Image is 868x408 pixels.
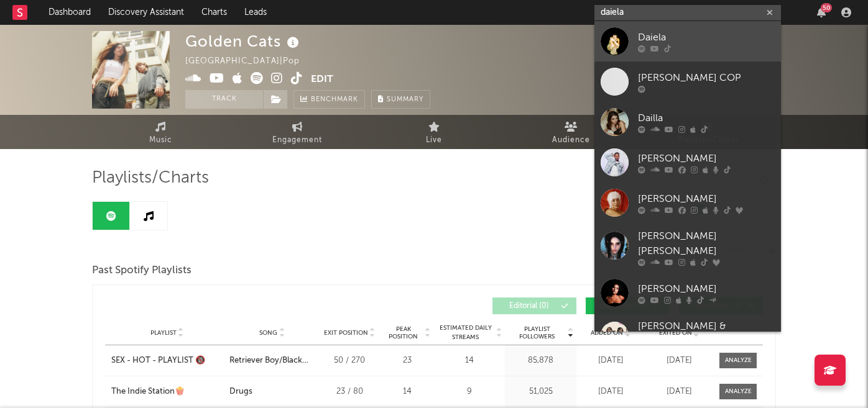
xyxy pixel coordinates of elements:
[321,355,377,367] div: 50 / 270
[638,30,775,45] div: Daiela
[426,133,442,148] span: Live
[594,142,781,183] a: [PERSON_NAME]
[492,297,576,314] button: Editorial(0)
[638,319,775,349] div: [PERSON_NAME] & [PERSON_NAME]
[185,31,302,52] div: Golden Cats
[111,355,205,367] div: SEX - HOT - PLAYLIST 🔞
[638,111,775,125] div: Dailla
[229,115,366,149] a: Engagement
[594,273,781,313] a: [PERSON_NAME]
[324,329,368,337] span: Exit Position
[508,355,573,367] div: 85,878
[311,93,358,107] span: Benchmark
[436,386,502,398] div: 9
[638,229,775,259] div: [PERSON_NAME] [PERSON_NAME]
[501,302,558,310] span: Editorial ( 0 )
[436,355,502,367] div: 14
[272,133,322,148] span: Engagement
[648,386,710,398] div: [DATE]
[638,70,775,85] div: [PERSON_NAME] COP
[508,325,566,340] span: Playlist Followers
[817,7,826,17] button: 50
[259,329,277,337] span: Song
[111,355,223,367] a: SEX - HOT - PLAYLIST 🔞
[185,90,263,109] button: Track
[111,386,185,398] div: The Indie Station🍿
[579,386,642,398] div: [DATE]
[638,151,775,166] div: [PERSON_NAME]
[552,133,590,148] span: Audience
[387,96,423,103] span: Summary
[384,386,430,398] div: 14
[594,183,781,223] a: [PERSON_NAME]
[150,329,177,337] span: Playlist
[384,355,430,367] div: 23
[508,386,573,398] div: 51,025
[586,297,670,314] button: Independent(9)
[594,223,781,273] a: [PERSON_NAME] [PERSON_NAME]
[594,61,781,102] a: [PERSON_NAME] COP
[311,72,333,88] button: Edit
[229,386,315,398] a: Drugs
[594,5,781,20] input: Search for artists
[371,90,430,109] button: Summary
[92,171,209,186] span: Playlists/Charts
[638,281,775,296] div: [PERSON_NAME]
[594,302,651,310] span: Independent ( 9 )
[638,191,775,206] div: [PERSON_NAME]
[436,324,494,342] span: Estimated Daily Streams
[579,355,642,367] div: [DATE]
[92,263,192,278] span: Past Spotify Playlists
[594,102,781,142] a: Dailla
[229,355,315,367] a: Retriever Boy/Black Cat Girl
[229,386,252,398] div: Drugs
[648,355,710,367] div: [DATE]
[321,386,377,398] div: 23 / 80
[149,133,172,148] span: Music
[384,325,423,340] span: Peak Position
[659,329,692,337] span: Exited On
[293,90,365,109] a: Benchmark
[594,21,781,61] a: Daiela
[591,329,623,337] span: Added On
[366,115,502,149] a: Live
[111,386,223,398] a: The Indie Station🍿
[502,115,639,149] a: Audience
[821,3,832,12] div: 50
[92,115,229,149] a: Music
[185,54,314,69] div: [GEOGRAPHIC_DATA] | Pop
[594,313,781,363] a: [PERSON_NAME] & [PERSON_NAME]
